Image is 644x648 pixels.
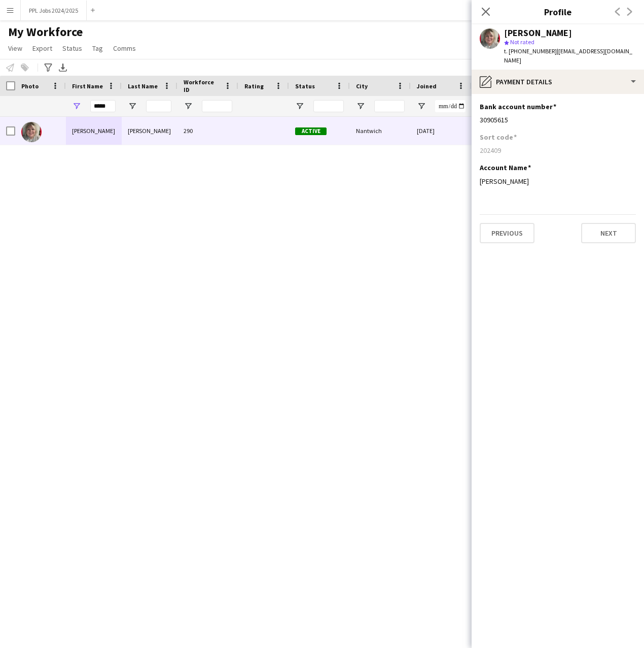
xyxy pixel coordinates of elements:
div: [DATE] [411,117,472,145]
span: Active [295,127,327,135]
div: Payment details [472,70,644,94]
button: Open Filter Menu [128,102,137,111]
button: Previous [480,223,534,243]
button: Open Filter Menu [184,102,193,111]
span: Last Name [128,82,158,90]
span: Workforce ID [184,78,220,93]
a: Tag [88,42,107,55]
h3: Profile [472,5,644,18]
span: City [356,82,368,90]
button: Next [581,223,636,243]
div: 30905615 [480,115,636,124]
a: Export [28,42,56,55]
img: Sally Williamson [21,122,42,142]
input: Last Name Filter Input [146,100,171,112]
button: Open Filter Menu [295,102,304,111]
a: Comms [109,42,140,55]
app-action-btn: Advanced filters [42,61,54,74]
h3: Sort code [480,133,517,142]
span: | [EMAIL_ADDRESS][DOMAIN_NAME] [504,47,632,64]
button: Open Filter Menu [72,102,81,111]
span: Tag [92,44,103,53]
app-action-btn: Export XLSX [57,61,69,74]
span: Photo [21,82,39,90]
div: [PERSON_NAME] [504,28,572,38]
input: Joined Filter Input [435,100,466,112]
h3: Bank account number [480,102,556,111]
input: Workforce ID Filter Input [202,100,232,112]
span: Export [32,44,52,53]
input: Status Filter Input [313,100,344,112]
h3: Account Name [480,163,531,172]
input: City Filter Input [374,100,405,112]
div: [PERSON_NAME] [122,117,177,145]
span: Status [62,44,82,53]
a: Status [58,42,86,55]
span: Comms [113,44,136,53]
span: Joined [417,82,437,90]
span: Status [295,82,315,90]
button: Open Filter Menu [417,102,426,111]
span: My Workforce [8,24,83,40]
span: Rating [244,82,264,90]
div: [PERSON_NAME] [480,177,636,186]
div: 202409 [480,146,636,155]
div: 290 [177,117,238,145]
span: View [8,44,22,53]
button: PPL Jobs 2024/2025 [21,1,87,20]
span: Not rated [510,38,534,46]
input: First Name Filter Input [90,100,116,112]
div: Nantwich [350,117,411,145]
div: [PERSON_NAME] [66,117,122,145]
span: First Name [72,82,103,90]
span: t. [PHONE_NUMBER] [504,47,557,55]
a: View [4,42,26,55]
button: Open Filter Menu [356,102,365,111]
